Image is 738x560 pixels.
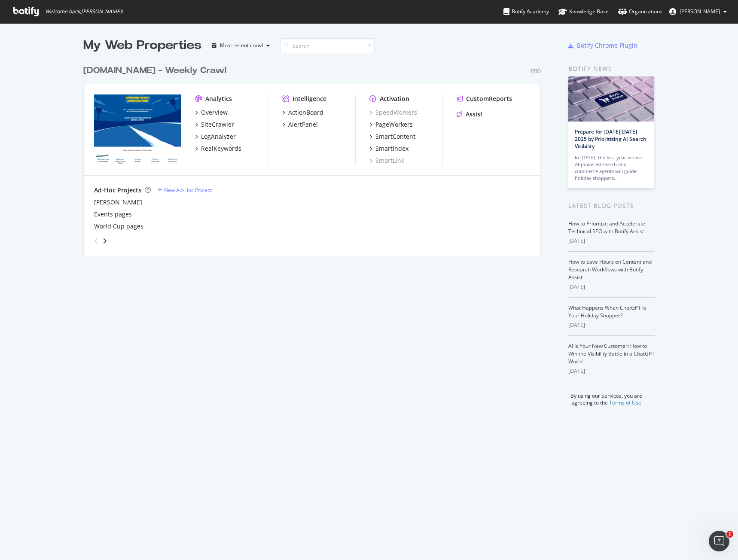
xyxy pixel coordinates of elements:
a: CustomReports [457,94,512,103]
div: [DATE] [568,367,655,375]
a: Assist [457,110,483,119]
div: By using our Services, you are agreeing to the [558,388,655,406]
input: Search [280,38,375,53]
a: SpeedWorkers [369,108,417,117]
div: LogAnalyzer [201,132,236,141]
a: Terms of Use [609,399,641,406]
a: SmartIndex [369,144,409,153]
a: World Cup pages [94,222,143,231]
div: Botify news [568,64,655,73]
div: Intelligence [293,94,326,103]
div: Pro [531,67,541,75]
a: What Happens When ChatGPT Is Your Holiday Shopper? [568,304,646,319]
a: Events pages [94,210,132,219]
div: angle-right [102,237,108,245]
a: SmartContent [369,132,415,141]
div: Botify Academy [503,7,549,16]
a: PageWorkers [369,120,413,129]
a: [PERSON_NAME] [94,198,142,207]
div: [DATE] [568,283,655,291]
a: SiteCrawler [195,120,234,129]
button: Most recent crawl [208,39,273,52]
span: Nick Hannaford [680,8,720,15]
div: Organizations [618,7,662,16]
div: In [DATE], the first year where AI-powered search and commerce agents will guide holiday shoppers… [575,154,648,182]
a: Prepare for [DATE][DATE] 2025 by Prioritizing AI Search Visibility [575,128,647,150]
a: AI Is Your New Customer: How to Win the Visibility Battle in a ChatGPT World [568,342,655,365]
div: CustomReports [466,94,512,103]
a: RealKeywords [195,144,241,153]
div: SmartIndex [375,144,409,153]
div: New Ad-Hoc Project [164,186,212,194]
div: [DATE] [568,321,655,329]
a: New Ad-Hoc Project [158,186,212,194]
div: AlertPanel [288,120,318,129]
div: Most recent crawl [220,43,263,48]
div: Analytics [205,94,232,103]
a: How to Prioritize and Accelerate Technical SEO with Botify Assist [568,220,645,235]
div: [DATE] [568,237,655,245]
div: grid [83,54,548,256]
div: SiteCrawler [201,120,234,129]
a: SmartLink [369,156,404,165]
div: Overview [201,108,228,117]
a: Overview [195,108,228,117]
div: Activation [380,94,409,103]
div: My Web Properties [83,37,201,54]
div: Botify Chrome Plugin [577,41,637,50]
a: LogAnalyzer [195,132,236,141]
div: SmartContent [375,132,415,141]
div: RealKeywords [201,144,241,153]
a: AlertPanel [282,120,318,129]
div: Assist [466,110,483,119]
a: [DOMAIN_NAME] - Weekly Crawl [83,64,230,77]
span: 1 [726,531,733,538]
iframe: Intercom live chat [709,531,729,551]
div: angle-left [91,234,102,248]
img: Prepare for Black Friday 2025 by Prioritizing AI Search Visibility [568,76,654,122]
div: Ad-Hoc Projects [94,186,141,195]
div: ActionBoard [288,108,323,117]
a: ActionBoard [282,108,323,117]
div: [DOMAIN_NAME] - Weekly Crawl [83,64,226,77]
div: Latest Blog Posts [568,201,655,210]
img: sportsbet.com.au [94,94,181,164]
a: How to Save Hours on Content and Research Workflows with Botify Assist [568,258,652,281]
button: [PERSON_NAME] [662,5,734,18]
span: Welcome back, [PERSON_NAME] ! [45,8,123,15]
div: PageWorkers [375,120,413,129]
a: Botify Chrome Plugin [568,41,637,50]
div: Knowledge Base [558,7,609,16]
